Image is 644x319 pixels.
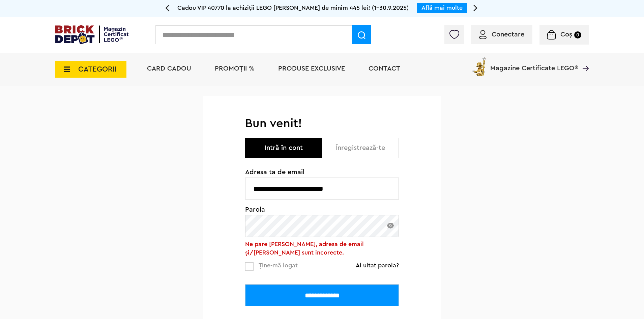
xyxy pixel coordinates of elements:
div: Ne pare [PERSON_NAME], adresa de email și/[PERSON_NAME] sunt incorecte. [245,240,399,257]
button: Intră în cont [245,138,322,158]
span: Cadou VIP 40770 la achiziții LEGO [PERSON_NAME] de minim 445 lei! (1-30.9.2025) [177,5,409,11]
span: Ține-mă logat [259,262,298,268]
h1: Bun venit! [245,116,399,131]
button: Înregistrează-te [322,138,399,158]
a: Card Cadou [147,65,191,72]
a: Conectare [479,31,524,38]
a: Contact [369,65,400,72]
span: Adresa ta de email [245,169,399,176]
span: Parola [245,206,399,213]
a: Află mai multe [421,5,463,11]
span: Coș [560,31,572,38]
a: Ai uitat parola? [356,262,399,269]
span: CATEGORII [78,65,117,73]
small: 0 [574,31,581,38]
a: Magazine Certificate LEGO® [578,56,589,63]
a: PROMOȚII % [215,65,255,72]
span: Conectare [492,31,524,38]
a: Produse exclusive [278,65,345,72]
span: Magazine Certificate LEGO® [490,56,578,72]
